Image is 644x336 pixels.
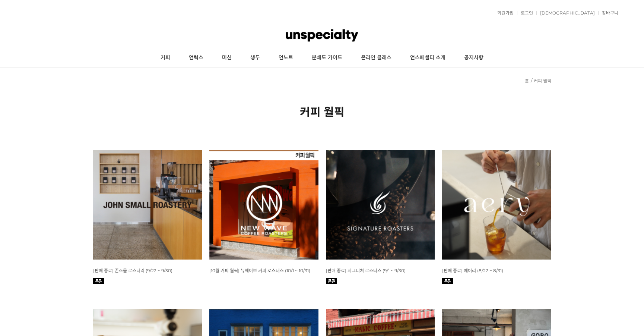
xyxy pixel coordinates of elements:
a: 장바구니 [598,11,618,15]
a: 홈 [525,78,529,84]
span: [판매 종료] 에어리 (8/22 ~ 8/31) [442,268,503,273]
img: 언스페셜티 몰 [286,24,358,47]
img: 품절 [93,278,104,284]
a: 분쇄도 가이드 [302,48,352,67]
img: [판매 종료] 존스몰 로스터리 (9/22 ~ 9/30) [93,150,202,260]
a: 온라인 클래스 [352,48,401,67]
a: [10월 커피 월픽] 뉴웨이브 커피 로스터스 (10/1 ~ 10/31) [209,267,310,273]
span: [판매 종료] 시그니쳐 로스터스 (9/1 ~ 9/30) [326,268,406,273]
a: 커피 [151,48,180,67]
a: 머신 [213,48,241,67]
a: 로그인 [517,11,533,15]
a: 언스페셜티 소개 [401,48,455,67]
a: 회원가입 [494,11,514,15]
a: [DEMOGRAPHIC_DATA] [536,11,595,15]
img: 8월 커피 스몰 월픽 에어리 [442,150,551,260]
a: 공지사항 [455,48,493,67]
a: 생두 [241,48,269,67]
img: 품절 [326,278,337,284]
a: [판매 종료] 시그니쳐 로스터스 (9/1 ~ 9/30) [326,267,406,273]
a: 언럭스 [180,48,213,67]
a: 언노트 [269,48,302,67]
a: [판매 종료] 에어리 (8/22 ~ 8/31) [442,267,503,273]
span: [10월 커피 월픽] 뉴웨이브 커피 로스터스 (10/1 ~ 10/31) [209,268,310,273]
a: 커피 월픽 [534,78,551,84]
img: [판매 종료] 시그니쳐 로스터스 (9/1 ~ 9/30) [326,150,435,260]
h2: 커피 월픽 [93,103,551,119]
img: 품절 [442,278,453,284]
span: [판매 종료] 존스몰 로스터리 (9/22 ~ 9/30) [93,268,172,273]
a: [판매 종료] 존스몰 로스터리 (9/22 ~ 9/30) [93,267,172,273]
img: [10월 커피 월픽] 뉴웨이브 커피 로스터스 (10/1 ~ 10/31) [209,150,318,260]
